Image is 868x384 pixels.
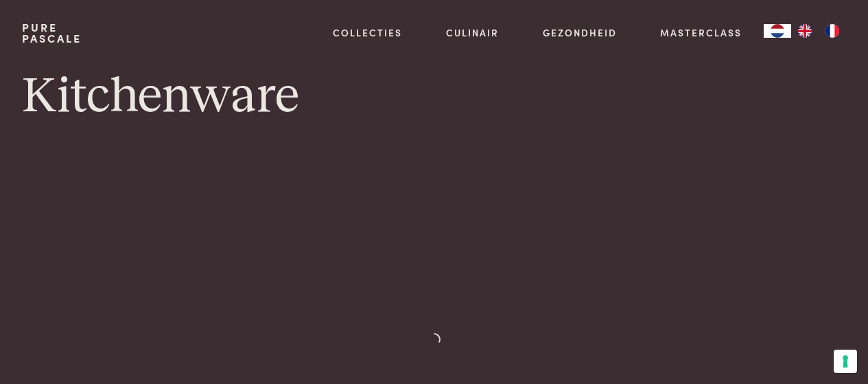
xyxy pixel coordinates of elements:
[764,24,791,38] a: NL
[22,66,846,128] h1: Kitchenware
[543,25,617,40] a: Gezondheid
[22,22,82,44] a: PurePascale
[333,25,402,40] a: Collecties
[764,24,791,38] div: Language
[834,350,857,373] button: Uw voorkeuren voor toestemming voor trackingtechnologieën
[660,25,742,40] a: Masterclass
[819,24,846,38] a: FR
[791,24,819,38] a: EN
[446,25,499,40] a: Culinair
[791,24,846,38] ul: Language list
[764,24,846,38] aside: Language selected: Nederlands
